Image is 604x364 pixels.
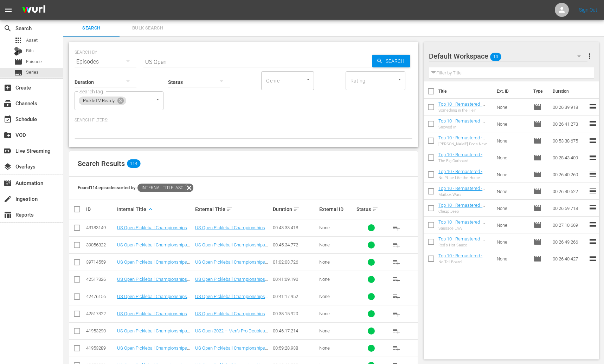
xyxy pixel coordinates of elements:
a: US Open Pickleball Championships 2018 - Women's Pro Doubles - Gold [117,242,190,253]
div: 43183149 [86,225,115,230]
span: Series [14,68,23,77]
span: Overlays [4,163,12,171]
button: playlist_add [388,323,405,339]
button: playlist_add [388,340,405,357]
span: Schedule [4,115,12,124]
span: reorder [589,153,597,161]
span: Episode [533,238,542,246]
div: Cheap Jeep [438,209,491,214]
div: None [319,328,354,333]
span: sort [226,206,233,212]
a: Top 10 - Remastered - TRGS - S14E01 - Red's Hot Sauce [438,236,491,252]
span: Episode [533,137,542,145]
a: US Open Pickleball Championships 2021 - Mixed Pro Doubles - Gold [117,311,190,322]
span: playlist_add [392,224,400,232]
a: Top 10 - Remastered - TRGS - S12E10 - Snowed In [438,118,488,134]
td: None [494,132,531,149]
div: Internal Title [117,205,193,213]
div: No Place Like the Home [438,176,491,180]
button: playlist_add [388,305,405,322]
div: Snowed In [438,125,491,130]
img: ans4CAIJ8jUAAAAAAAAAAAAAAAAAAAAAAAAgQb4GAAAAAAAAAAAAAAAAAAAAAAAAJMjXAAAAAAAAAAAAAAAAAAAAAAAAgAT5G... [17,2,51,18]
div: 00:59:28.938 [273,345,317,351]
td: 00:26:40.260 [550,166,589,183]
a: Top 10 - Remastered - TRGS - S15E04 - No Tell Boatel [438,253,486,269]
td: 00:26:49.266 [550,233,589,250]
span: Internal Title: asc [137,184,185,192]
span: Episode [533,170,542,179]
div: No Tell Boatel [438,260,491,264]
div: Bits [14,47,23,55]
a: US Open Pickleball Championships 2021 - Mixed Pro Doubles - Gold [195,311,268,322]
td: None [494,200,531,217]
div: 39714559 [86,259,115,265]
span: sort [293,206,300,212]
span: Episode [14,58,23,66]
div: None [319,242,354,247]
td: 00:26:59.718 [550,200,589,217]
span: keyboard_arrow_up [147,206,154,212]
span: Search [4,24,12,33]
span: Episode [533,120,542,128]
span: Episode [533,221,542,229]
th: Duration [548,81,591,101]
span: Ingestion [4,195,12,203]
button: playlist_add [388,288,405,305]
button: Open [305,76,311,83]
a: Sign Out [579,7,597,13]
a: US Open Pickleball Championships 2019 - Mixed Pro Doubles - Gold [195,277,268,287]
span: 10 [490,49,501,64]
div: Default Workspace [429,46,587,66]
div: External ID [319,206,354,212]
div: None [319,259,354,265]
div: None [319,311,354,316]
div: [PERSON_NAME] Does New Years [438,142,491,146]
span: reorder [589,102,597,111]
span: playlist_add [392,241,400,249]
div: 42517326 [86,277,115,282]
button: playlist_add [388,254,405,271]
span: PickleTV Ready [79,98,119,104]
div: 00:41:17.952 [273,294,317,299]
a: US Open Pickleball Championships 2018 - Mixed Pro Doubles - Gold [195,225,268,236]
a: Top 10 - Remastered - TRGS - S10E12 - Cheap Jeep [438,203,485,218]
span: VOD [4,131,12,139]
span: 114 [127,159,140,168]
span: playlist_add [392,275,400,284]
span: Episode [533,153,542,162]
td: 00:26:39.918 [550,99,589,115]
div: None [319,277,354,282]
span: Episode [26,58,42,65]
a: US Open Pickleball Championships 2022 - Men's Pro Doubles Final [117,328,190,339]
td: 00:53:38.675 [550,132,589,149]
div: PickleTV Ready [79,97,126,105]
div: 00:45:34.772 [273,242,317,247]
div: 41953289 [86,345,115,351]
button: more_vert [585,48,594,65]
div: External Title [195,205,271,213]
div: None [319,345,354,351]
span: playlist_add [392,327,400,335]
div: 00:41:09.190 [273,277,317,282]
td: 00:26:40.427 [550,250,589,267]
td: 00:27:10.669 [550,217,589,233]
span: reorder [589,237,597,246]
a: US Open Pickleball Championships 2019 - Women's Pro Doubles - Gold [195,294,268,304]
div: Red's Hot Sauce [438,243,491,247]
a: US Open Pickleball Championships 2019 - Men's Pro Doubles - Gold [117,259,190,270]
div: The Big Outboard [438,159,491,163]
th: Type [529,81,548,101]
span: reorder [589,254,597,263]
span: Reports [4,211,12,219]
a: US Open Pickleball Championships 2019 - Mixed Pro Doubles - Gold [117,277,190,287]
div: Sausage Envy [438,226,491,231]
td: None [494,217,531,233]
div: 42517322 [86,311,115,316]
span: playlist_add [392,310,400,318]
div: Duration [273,205,317,213]
td: None [494,250,531,267]
div: 00:43:33.418 [273,225,317,230]
a: Top 10 - Remastered - TRGS - S10E01 - Sausage Envy [438,219,490,235]
span: Search [383,55,410,67]
span: reorder [589,204,597,212]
